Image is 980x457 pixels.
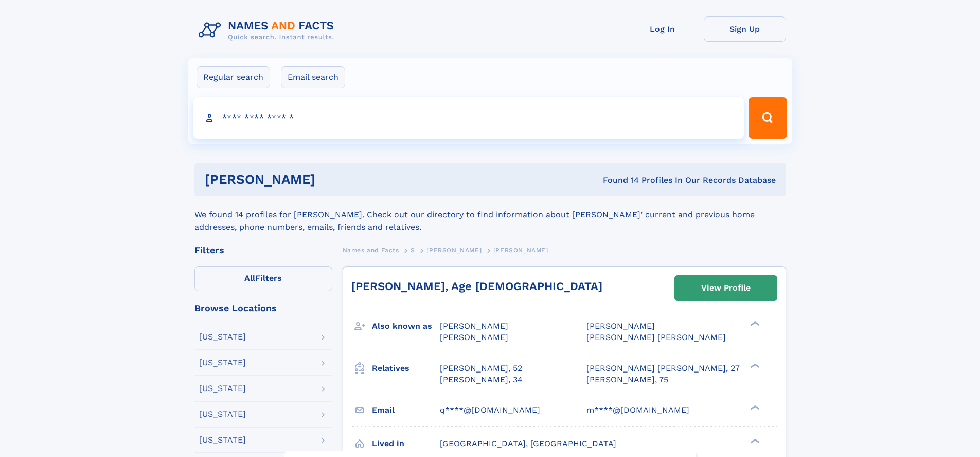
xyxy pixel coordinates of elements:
div: [US_STATE] [199,384,246,393]
div: We found 14 profiles for [PERSON_NAME]. Check out our directory to find information about [PERSON... [194,196,786,233]
a: Names and Facts [343,244,399,257]
img: Logo Names and Facts [194,16,343,44]
input: search input [193,97,744,139]
span: [PERSON_NAME] [426,247,482,254]
h3: Lived in [372,435,440,452]
span: [PERSON_NAME] [440,332,508,342]
a: View Profile [675,276,777,300]
a: [PERSON_NAME], 34 [440,374,523,385]
span: [GEOGRAPHIC_DATA], [GEOGRAPHIC_DATA] [440,438,616,448]
label: Filters [194,266,332,291]
h1: [PERSON_NAME] [205,173,459,186]
h3: Email [372,401,440,419]
div: ❯ [748,437,760,444]
a: [PERSON_NAME], Age [DEMOGRAPHIC_DATA] [351,280,602,293]
div: ❯ [748,362,760,369]
div: [US_STATE] [199,436,246,444]
div: Found 14 Profiles In Our Records Database [459,175,776,186]
span: All [244,273,255,283]
div: ❯ [748,404,760,411]
h3: Also known as [372,317,440,335]
span: [PERSON_NAME] [440,321,508,331]
div: View Profile [701,276,751,300]
div: [US_STATE] [199,410,246,418]
span: [PERSON_NAME] [493,247,548,254]
label: Regular search [197,66,270,88]
a: [PERSON_NAME], 52 [440,363,522,374]
a: [PERSON_NAME] [PERSON_NAME], 27 [586,363,740,374]
a: S [411,244,415,257]
button: Search Button [749,97,787,139]
label: Email search [281,66,345,88]
span: [PERSON_NAME] [PERSON_NAME] [586,332,726,342]
a: Sign Up [704,16,786,42]
a: [PERSON_NAME] [426,244,482,257]
div: ❯ [748,320,760,327]
span: [PERSON_NAME] [586,321,655,331]
a: [PERSON_NAME], 75 [586,374,668,385]
span: S [411,247,415,254]
div: [US_STATE] [199,359,246,367]
div: Browse Locations [194,303,332,313]
a: Log In [621,16,704,42]
div: Filters [194,246,332,255]
div: [US_STATE] [199,333,246,341]
h3: Relatives [372,360,440,377]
